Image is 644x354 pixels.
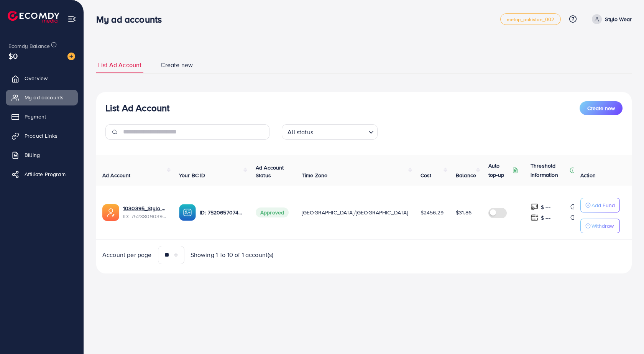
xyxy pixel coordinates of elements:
[6,166,78,182] a: Affiliate Program
[456,209,472,216] span: $31.86
[531,203,539,211] img: top-up amount
[256,207,289,217] span: Approved
[123,204,167,212] a: 1030395_Stylo Wear_1751773316264
[200,208,243,217] p: ID: 7520657074921996304
[67,53,75,60] img: image
[541,203,550,212] p: $ ---
[98,61,141,69] span: List Ad Account
[315,125,365,138] input: Search for option
[591,201,615,210] p: Add Fund
[256,164,284,179] span: Ad Account Status
[591,221,614,231] p: Withdraw
[580,171,596,179] span: Action
[531,161,568,179] p: Threshold information
[6,71,78,86] a: Overview
[25,94,64,101] span: My ad accounts
[6,128,78,143] a: Product Links
[421,209,444,216] span: $2456.29
[8,42,50,50] span: Ecomdy Balance
[123,204,167,220] div: <span class='underline'>1030395_Stylo Wear_1751773316264</span></br>7523809039034122257
[421,171,432,179] span: Cost
[611,319,638,348] iframe: Chat
[96,14,168,25] h3: My ad accounts
[302,171,327,179] span: Time Zone
[25,74,48,82] span: Overview
[286,127,315,138] span: All status
[25,113,46,120] span: Payment
[605,15,632,24] p: Stylo Wear
[105,102,169,114] h3: List Ad Account
[67,15,76,23] img: menu
[580,219,620,233] button: Withdraw
[456,171,476,179] span: Balance
[191,250,274,259] span: Showing 1 To 10 of 1 account(s)
[6,109,78,124] a: Payment
[531,214,539,222] img: top-up amount
[179,171,205,179] span: Your BC ID
[8,50,18,61] span: $0
[541,213,550,222] p: $ ---
[302,209,408,216] span: [GEOGRAPHIC_DATA]/[GEOGRAPHIC_DATA]
[580,198,620,212] button: Add Fund
[589,14,632,24] a: Stylo Wear
[6,147,78,163] a: Billing
[123,212,167,220] span: ID: 7523809039034122257
[102,204,119,221] img: ic-ads-acc.e4c84228.svg
[179,204,196,221] img: ic-ba-acc.ded83a64.svg
[488,161,511,179] p: Auto top-up
[25,151,40,159] span: Billing
[580,101,623,115] button: Create new
[161,61,193,69] span: Create new
[8,11,59,23] img: logo
[25,132,58,140] span: Product Links
[102,250,152,259] span: Account per page
[587,104,615,112] span: Create new
[25,170,66,178] span: Affiliate Program
[102,171,131,179] span: Ad Account
[507,17,555,22] span: metap_pakistan_002
[6,90,78,105] a: My ad accounts
[282,124,378,140] div: Search for option
[500,13,561,25] a: metap_pakistan_002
